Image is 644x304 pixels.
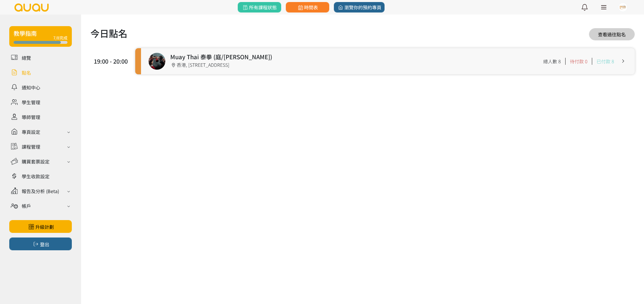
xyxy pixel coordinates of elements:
h1: 今日點名 [90,26,127,40]
a: 查看過往點名 [589,28,635,40]
span: 時間表 [297,4,318,11]
a: 時間表 [286,2,329,12]
div: 19:00 - 20:00 [93,57,128,66]
a: 升級計劃 [9,220,72,233]
div: 課程管理 [22,143,40,150]
span: 瀏覽你的預約專頁 [337,4,381,11]
a: 瀏覽你的預約專頁 [334,2,385,12]
img: logo.svg [14,3,49,12]
button: 登出 [9,238,72,250]
div: 報告及分析 (Beta) [22,188,59,195]
div: 帳戶 [22,202,31,209]
div: 購買套票設定 [22,158,50,165]
a: 所有課程狀態 [238,2,281,12]
div: 專頁設定 [22,128,40,135]
span: 所有課程狀態 [242,4,277,11]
